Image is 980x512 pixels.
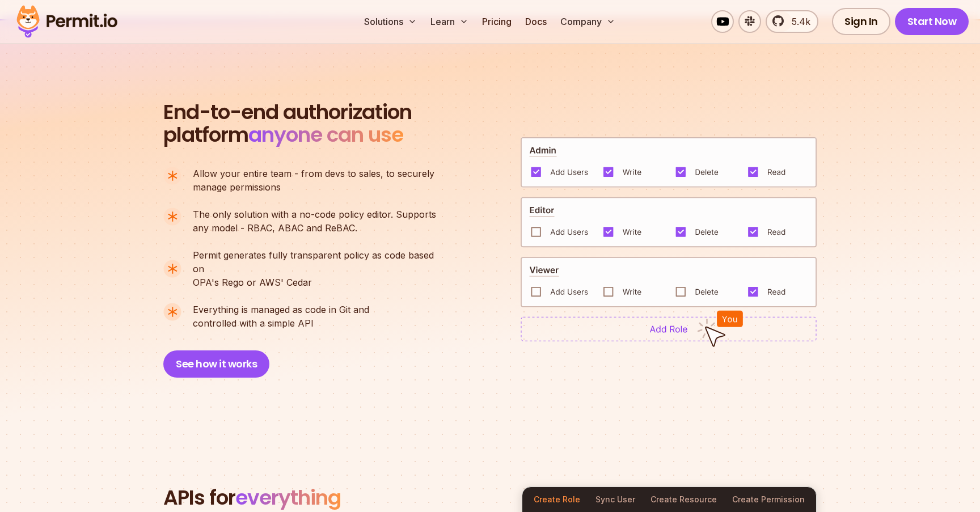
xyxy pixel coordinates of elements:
img: Permit logo [11,2,122,41]
a: 5.4k [766,10,818,33]
h2: platform [163,101,412,146]
span: The only solution with a no-code policy editor. Supports [193,208,436,221]
button: Company [556,10,620,33]
span: anyone can use [248,120,403,149]
span: everything [235,483,341,512]
span: 5.4k [785,15,810,28]
p: any model - RBAC, ABAC and ReBAC. [193,208,436,235]
a: Start Now [895,8,969,35]
h2: APIs for [163,486,508,509]
a: Docs [521,10,551,33]
p: controlled with a simple API [193,303,369,330]
span: Everything is managed as code in Git and [193,303,369,316]
p: manage permissions [193,167,434,194]
span: Allow your entire team - from devs to sales, to securely [193,167,434,180]
span: Permit generates fully transparent policy as code based on [193,248,446,276]
button: See how it works [163,350,269,378]
p: OPA's Rego or AWS' Cedar [193,248,446,289]
button: Learn [426,10,473,33]
a: Sign In [832,8,890,35]
a: Pricing [478,10,516,33]
span: End-to-end authorization [163,101,412,124]
button: Solutions [360,10,421,33]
